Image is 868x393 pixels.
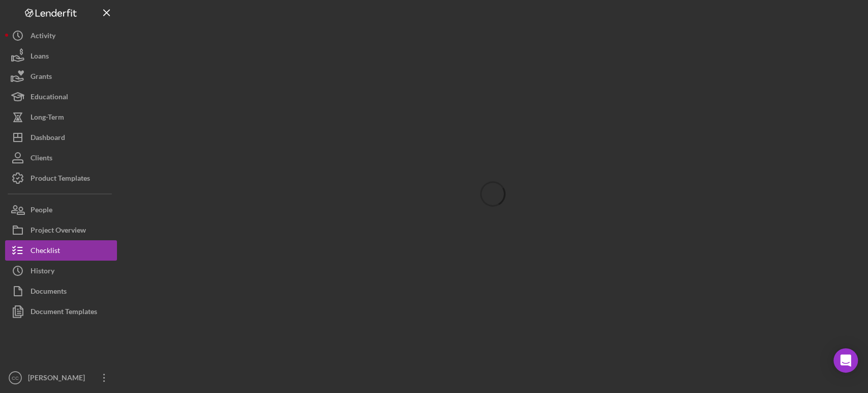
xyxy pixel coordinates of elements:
[5,46,117,66] button: Loans
[5,25,117,46] button: Activity
[31,200,52,222] div: People
[31,148,52,171] div: Clients
[5,200,117,220] button: People
[5,66,117,87] button: Grants
[833,348,858,373] div: Open Intercom Messenger
[31,301,97,324] div: Document Templates
[5,220,117,240] button: Project Overview
[31,168,90,191] div: Product Templates
[31,240,60,263] div: Checklist
[31,107,64,130] div: Long-Term
[5,261,117,281] button: History
[5,301,117,322] button: Document Templates
[31,127,65,150] div: Dashboard
[31,261,54,284] div: History
[5,368,117,388] button: CC[PERSON_NAME]
[5,281,117,301] button: Documents
[31,87,68,109] div: Educational
[5,87,117,107] button: Educational
[25,368,92,390] div: [PERSON_NAME]
[12,375,19,381] text: CC
[31,25,55,48] div: Activity
[5,127,117,148] button: Dashboard
[5,148,117,168] button: Clients
[31,220,86,243] div: Project Overview
[5,168,117,188] button: Product Templates
[31,281,67,304] div: Documents
[5,240,117,261] button: Checklist
[31,46,49,69] div: Loans
[5,107,117,127] button: Long-Term
[31,66,52,89] div: Grants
